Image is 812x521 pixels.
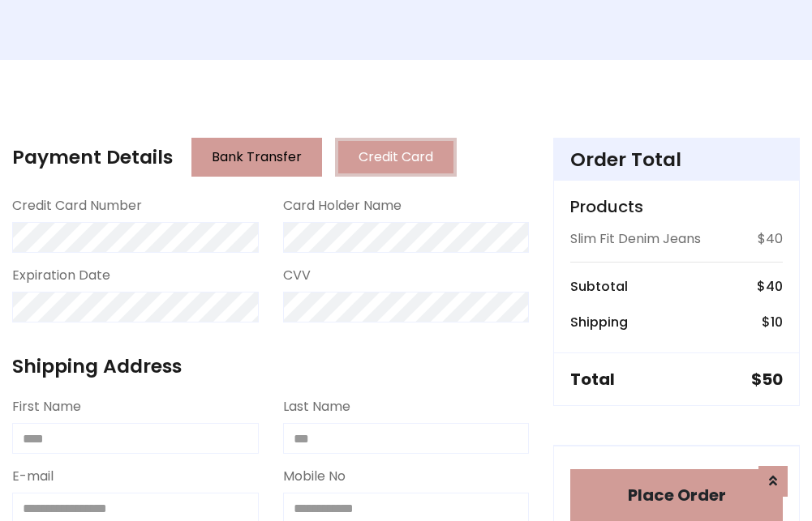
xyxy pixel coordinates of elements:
[570,314,628,330] h6: Shipping
[766,277,783,296] span: 40
[191,138,322,177] button: Bank Transfer
[570,279,628,294] h6: Subtotal
[12,397,81,416] label: First Name
[12,355,529,378] h4: Shipping Address
[12,266,110,285] label: Expiration Date
[757,279,783,294] h6: $
[762,314,783,330] h6: $
[283,397,350,416] label: Last Name
[751,369,783,389] h5: $
[570,369,615,389] h5: Total
[283,467,346,486] label: Mobile No
[335,138,457,177] button: Credit Card
[12,146,173,169] h4: Payment Details
[283,266,311,285] label: CVV
[758,229,783,249] p: $40
[762,368,783,391] span: 50
[12,196,142,216] label: Credit Card Number
[570,469,783,521] button: Place Order
[12,467,54,486] label: E-mail
[570,148,783,171] h4: Order Total
[771,313,783,331] span: 10
[570,229,701,249] p: Slim Fit Denim Jeans
[283,196,402,216] label: Card Holder Name
[570,197,783,216] h5: Products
